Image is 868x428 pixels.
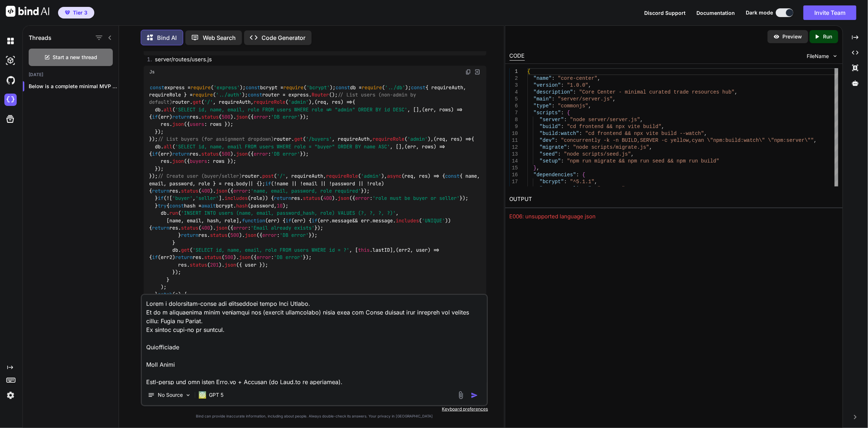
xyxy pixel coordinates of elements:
[202,225,210,231] span: 400
[315,99,353,106] span: ( ) =>
[510,178,518,185] div: 17
[263,173,274,180] span: post
[533,172,576,178] span: "dependencies"
[505,191,843,208] h2: OUTPUT
[527,69,530,74] span: {
[533,165,536,171] span: }
[286,217,292,224] span: if
[539,124,561,129] span: "build"
[582,172,585,178] span: {
[644,9,686,17] button: Discord Support
[190,158,207,165] span: buyers
[190,84,211,91] span: require
[4,389,17,402] img: settings
[141,413,488,419] p: Bind can provide inaccurate information, including about people. Always double-check its answers....
[558,103,588,109] span: "commonjs"
[373,136,405,143] span: requireRole
[803,5,856,20] button: Invite Team
[510,103,518,110] div: 6
[306,136,332,143] span: '/buyers'
[193,91,213,98] span: require
[158,391,183,399] p: No Source
[236,114,248,120] span: json
[251,225,315,231] span: 'Email already exists'
[58,7,94,18] button: premiumTier 3
[594,179,597,185] span: ,
[268,217,277,224] span: err
[173,158,184,165] span: json
[474,69,481,75] img: Open in Browser
[631,151,634,157] span: ,
[510,68,518,75] div: 1
[231,232,239,239] span: 500
[510,123,518,130] div: 9
[29,83,119,90] p: Below is a complete minimal MVP you can ...
[539,151,558,157] span: "seed"
[649,144,652,150] span: ,
[373,247,390,253] span: lastID
[158,291,173,298] span: catch
[640,117,643,123] span: ,
[396,217,419,224] span: includes
[173,151,190,157] span: return
[533,96,551,102] span: "main"
[783,33,802,40] p: Preview
[564,179,567,185] span: :
[533,82,561,88] span: "version"
[696,9,735,17] button: Documentation
[254,114,268,120] span: error
[564,117,567,123] span: :
[387,173,402,180] span: async
[266,180,271,187] span: if
[735,89,737,95] span: ,
[149,84,483,321] code: express = ( ); bcrypt = ( ); db = ( ); { requireAuth, requireRole } = ( ); router = express. (); ...
[181,232,199,239] span: return
[152,188,170,194] span: return
[713,137,814,143] span: npm:build:watch\" \"npm:server\""
[510,82,518,89] div: 3
[613,96,616,102] span: ,
[422,217,445,224] span: 'UNIQUE'
[210,232,228,239] span: status
[149,55,487,66] li: server/routes/users.js
[567,124,661,129] span: "cd frontend && npx vite build"
[567,82,588,88] span: "1.0.0"
[567,110,570,116] span: {
[510,96,518,103] div: 5
[234,225,248,231] span: error
[731,89,734,95] span: "
[539,144,567,150] span: "migrate"
[362,84,382,91] span: require
[539,117,564,123] span: "server"
[274,254,303,261] span: 'DB error'
[53,54,98,61] span: Start a new thread
[579,89,731,95] span: "Core Center - minimal curated trade resources hub
[158,136,274,143] span: // List buyers (for assignment dropdown)
[385,84,405,91] span: '../db'
[539,158,561,164] span: "setup"
[533,103,551,109] span: "type"
[222,114,231,120] span: 500
[644,10,686,16] span: Discord Support
[216,91,242,98] span: '../auth'
[65,11,70,15] img: premium
[358,247,370,253] span: this
[193,99,202,106] span: get
[73,9,87,16] span: Tier 3
[533,89,573,95] span: "description"
[152,225,170,231] span: return
[567,144,570,150] span: :
[181,247,190,253] span: get
[445,173,460,180] span: const
[564,151,631,157] span: "node scripts/seed.js"
[567,158,719,164] span: "npm run migrate && npm run seed && npm run build"
[185,392,191,398] img: Pick Models
[205,99,213,106] span: '/'
[408,143,434,150] span: err, rows
[246,84,260,91] span: const
[216,225,228,231] span: json
[181,210,396,217] span: 'INSERT INTO users (name, email, password_hash, role) VALUES (?, ?, ?, ?)'
[176,143,390,150] span: 'SELECT id, name, email FROM users WHERE role = "buyer" ORDER BY name ASC'
[254,151,268,157] span: error
[149,69,155,75] span: Js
